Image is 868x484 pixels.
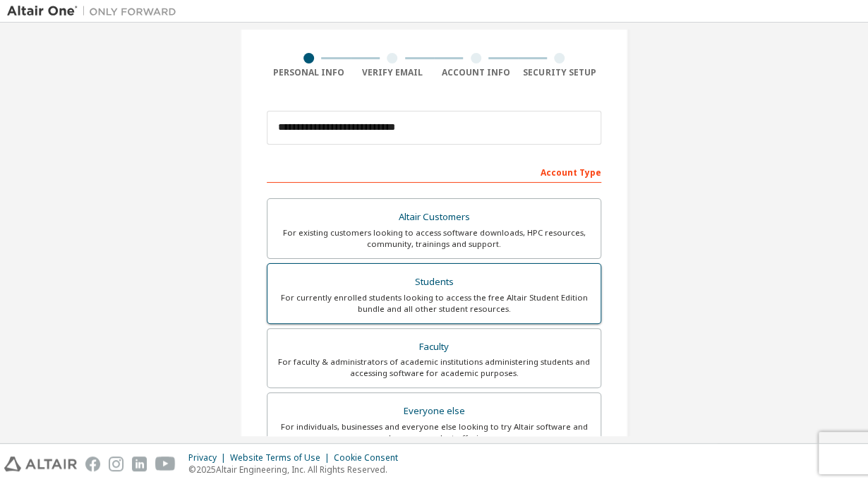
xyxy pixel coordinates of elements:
[276,292,592,315] div: For currently enrolled students looking to access the free Altair Student Edition bundle and all ...
[7,4,183,18] img: Altair One
[434,67,518,78] div: Account Info
[188,464,406,476] p: © 2025 Altair Engineering, Inc. All Rights Reserved.
[276,337,592,357] div: Faculty
[276,401,592,421] div: Everyone else
[334,452,406,464] div: Cookie Consent
[276,421,592,444] div: For individuals, businesses and everyone else looking to try Altair software and explore our prod...
[109,456,123,471] img: instagram.svg
[351,67,435,78] div: Verify Email
[276,227,592,250] div: For existing customers looking to access software downloads, HPC resources, community, trainings ...
[132,456,147,471] img: linkedin.svg
[276,272,592,292] div: Students
[85,456,100,471] img: facebook.svg
[188,452,230,464] div: Privacy
[4,456,77,471] img: altair_logo.svg
[518,67,602,78] div: Security Setup
[230,452,334,464] div: Website Terms of Use
[267,160,601,183] div: Account Type
[276,356,592,379] div: For faculty & administrators of academic institutions administering students and accessing softwa...
[155,456,176,471] img: youtube.svg
[276,207,592,227] div: Altair Customers
[267,67,351,78] div: Personal Info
